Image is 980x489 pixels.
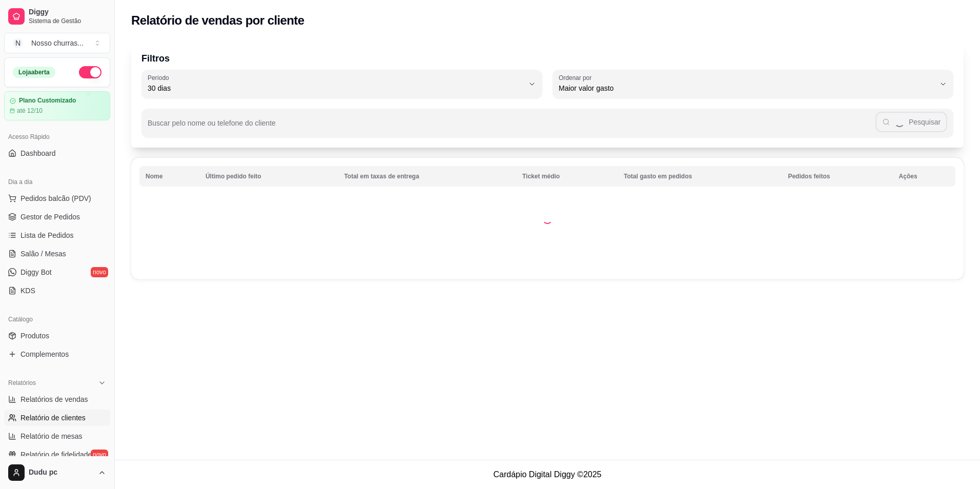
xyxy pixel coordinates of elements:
footer: Cardápio Digital Diggy © 2025 [115,460,980,489]
span: Complementos [21,349,69,359]
a: Relatório de clientes [4,410,110,426]
span: Relatórios [8,379,36,387]
a: Relatório de mesas [4,428,110,444]
button: Ordenar porMaior valor gasto [553,70,953,98]
a: Salão / Mesas [4,246,110,262]
span: 30 dias [148,83,524,93]
h2: Relatório de vendas por cliente [131,12,304,29]
span: N [13,38,23,48]
a: Lista de Pedidos [4,227,110,243]
a: Relatório de fidelidadenovo [4,446,110,463]
span: KDS [21,286,35,296]
p: Filtros [141,51,953,66]
a: Plano Customizadoaté 12/10 [4,91,110,120]
a: DiggySistema de Gestão [4,4,110,29]
button: Pedidos balcão (PDV) [4,190,110,207]
article: Plano Customizado [19,97,76,105]
span: Relatório de mesas [21,431,83,441]
button: Alterar Status [79,66,101,78]
div: Acesso Rápido [4,129,110,145]
span: Salão / Mesas [21,249,66,259]
span: Maior valor gasto [559,83,935,93]
button: Select a team [4,33,110,53]
span: Pedidos balcão (PDV) [21,193,91,203]
div: Dia a dia [4,174,110,190]
a: Dashboard [4,145,110,161]
span: Gestor de Pedidos [21,212,80,222]
button: Dudu pc [4,460,110,485]
input: Buscar pelo nome ou telefone do cliente [148,122,875,132]
span: Lista de Pedidos [21,230,74,240]
a: KDS [4,282,110,299]
label: Período [148,73,172,82]
span: Diggy [29,8,106,17]
button: Período30 dias [141,70,542,98]
span: Relatório de fidelidade [21,450,92,460]
div: Nosso churras ... [31,38,84,48]
span: Dudu pc [29,468,94,477]
span: Sistema de Gestão [29,17,106,25]
a: Relatórios de vendas [4,391,110,407]
article: até 12/10 [17,107,43,115]
label: Ordenar por [559,73,595,82]
span: Produtos [21,331,49,341]
span: Relatório de clientes [21,413,86,423]
span: Dashboard [21,148,56,158]
div: Loja aberta [13,67,55,78]
a: Diggy Botnovo [4,264,110,280]
div: Loading [542,214,553,224]
a: Produtos [4,328,110,344]
div: Catálogo [4,311,110,328]
span: Relatórios de vendas [21,394,88,404]
span: Diggy Bot [21,267,52,277]
a: Complementos [4,346,110,362]
a: Gestor de Pedidos [4,209,110,225]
